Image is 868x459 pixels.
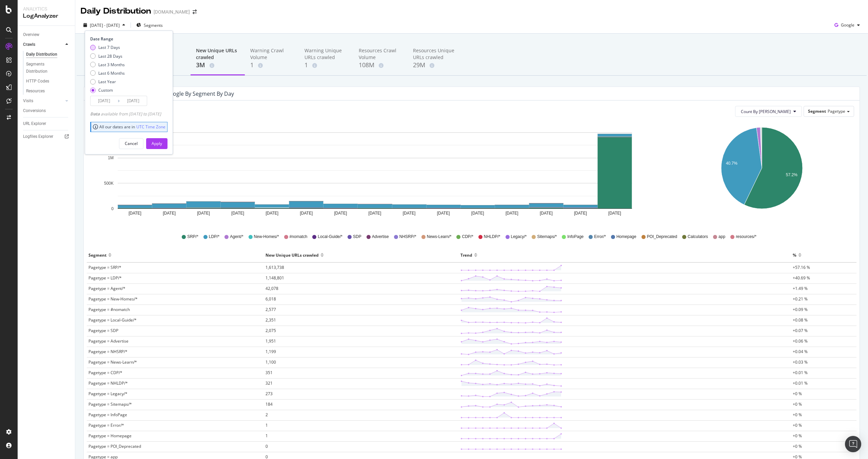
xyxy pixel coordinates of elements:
[108,156,114,161] text: 1M
[828,108,845,114] span: Pagetype
[460,250,472,260] div: Trend
[81,5,151,17] div: Daily Distribution
[90,44,125,50] div: Last 7 Days
[26,88,45,95] div: Resources
[26,51,70,58] a: Daily Distribution
[23,97,63,105] a: Visits
[537,234,557,240] span: Sitemaps/*
[125,141,138,146] div: Cancel
[26,78,49,85] div: HTTP Codes
[88,286,125,291] span: Pagetype = Agent/*
[688,234,708,240] span: Calculators
[88,380,128,386] span: Pagetype = NHLDP/*
[88,370,122,375] span: Pagetype = CDP/*
[89,122,660,224] svg: A chart.
[154,8,190,15] div: [DOMAIN_NAME]
[88,391,127,397] span: Pagetype = Legacy/*
[793,328,808,333] span: +0.07 %
[196,47,239,61] div: New Unique URLs crawled
[793,307,808,312] span: +0.09 %
[88,401,132,407] span: Pagetype = Sitemaps/*
[832,20,863,31] button: Google
[26,88,70,95] a: Resources
[793,380,808,386] span: +0.01 %
[265,317,276,323] span: 2,351
[265,264,284,270] span: 1,613,738
[484,234,500,240] span: NHLDP/*
[98,62,125,68] div: Last 3 Months
[372,234,389,240] span: Advertise
[134,20,165,31] button: Segments
[104,181,114,186] text: 500K
[230,234,243,240] span: Agent/*
[427,234,452,240] span: News-Learn/*
[567,234,584,240] span: InfoPage
[841,22,854,28] span: Google
[793,401,802,407] span: +0 %
[594,234,606,240] span: Error/*
[90,36,166,42] div: Date Range
[265,433,268,439] span: 1
[254,234,279,240] span: New-Homes/*
[26,61,70,75] a: Segments Distribution
[98,70,125,76] div: Last 6 Months
[369,211,381,216] text: [DATE]
[265,370,273,375] span: 351
[413,61,456,70] div: 29M
[136,124,165,130] a: UTC Time Zone
[23,120,46,127] div: URL Explorer
[265,380,273,386] span: 321
[231,211,244,216] text: [DATE]
[437,211,450,216] text: [DATE]
[23,41,35,48] div: Crawls
[540,211,553,216] text: [DATE]
[90,79,125,85] div: Last Year
[196,61,239,70] div: 3M
[506,211,518,216] text: [DATE]
[144,22,163,28] span: Segments
[23,120,70,127] a: URL Explorer
[23,12,70,20] div: LogAnalyzer
[735,106,802,117] button: Count By [PERSON_NAME]
[265,422,268,428] span: 1
[574,211,587,216] text: [DATE]
[793,443,802,449] span: +0 %
[88,328,118,333] span: Pagetype = SDP
[91,96,118,106] input: Start Date
[845,436,861,452] div: Open Intercom Messenger
[146,138,167,149] button: Apply
[647,234,677,240] span: POI_Deprecated
[90,70,125,76] div: Last 6 Months
[265,250,319,260] div: New Unique URLs crawled
[93,124,165,130] div: All our dates are in
[88,443,141,449] span: Pagetype = POI_Deprecated
[88,338,129,344] span: Pagetype = Advertise
[23,107,70,114] a: Conversions
[718,234,725,240] span: app
[111,206,114,211] text: 0
[120,96,147,106] input: End Date
[98,53,122,59] div: Last 28 Days
[88,433,132,439] span: Pagetype = Homepage
[671,122,853,224] svg: A chart.
[193,10,197,14] div: arrow-right-arrow-left
[793,359,808,365] span: +0.03 %
[88,250,106,260] div: Segment
[793,370,808,375] span: +0.01 %
[265,391,273,397] span: 273
[23,97,33,105] div: Visits
[129,211,141,216] text: [DATE]
[265,349,276,354] span: 1,199
[334,211,347,216] text: [DATE]
[88,317,137,323] span: Pagetype = Local-Guide/*
[616,234,636,240] span: Homepage
[88,296,138,302] span: Pagetype = New-Homes/*
[88,359,137,365] span: Pagetype = News-Learn/*
[250,61,294,70] div: 1
[265,296,276,302] span: 6,018
[265,211,278,216] text: [DATE]
[462,234,473,240] span: CDP/*
[88,349,127,354] span: Pagetype = NHSRP/*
